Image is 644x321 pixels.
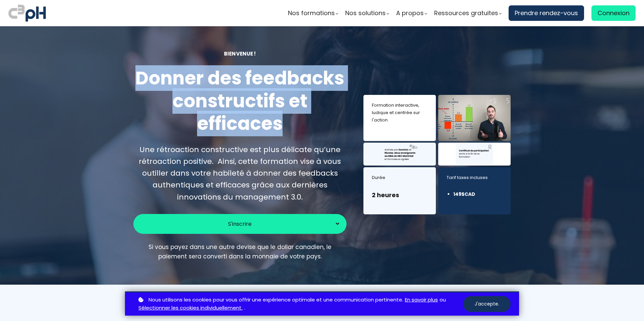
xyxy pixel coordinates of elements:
a: En savoir plus [405,296,438,304]
a: Sélectionner les cookies individuellement. [138,304,243,312]
li: 149$CAD [453,191,475,198]
span: Nos solutions [345,8,386,18]
h1: Donner des feedbacks constructifs et efficaces [133,67,347,135]
span: Connexion [598,8,630,18]
span: S'inscrire [228,220,252,228]
a: Connexion [591,5,636,21]
a: Prendre rendez-vous [509,5,584,21]
div: Bienvenue ! [133,50,347,58]
span: Ressources gratuites [434,8,498,18]
div: Tarif taxes incluses [447,174,502,181]
img: logo C3PH [8,3,46,23]
div: Formation interactive, ludique et centrée sur l'action [372,102,427,124]
h3: 2 heures [372,191,427,208]
button: J'accepte. [463,296,511,312]
div: Si vous payez dans une autre devise que le dollar canadien, le paiement sera converti dans la mon... [133,242,347,261]
div: Une rétroaction constructive est plus délicate qu’une rétroaction positive. Ainsi, cette formatio... [133,144,347,203]
span: Nous utilisons les cookies pour vous offrir une expérience optimale et une communication pertinente. [149,296,403,304]
p: ou . [137,296,463,313]
span: Nos formations [288,8,335,18]
div: Durée [372,174,427,181]
span: Prendre rendez-vous [515,8,578,18]
span: A propos [396,8,424,18]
